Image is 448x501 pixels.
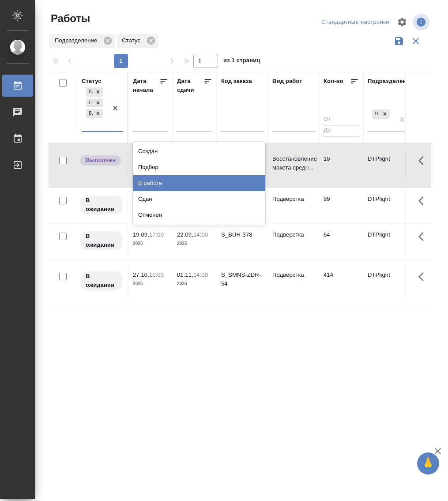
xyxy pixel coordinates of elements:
[177,271,193,278] p: 01.11,
[86,98,93,108] div: Готов к работе
[122,36,143,45] p: Статус
[117,34,158,48] div: Статус
[221,230,264,239] div: S_BUH-378
[133,159,265,175] div: Подбор
[86,272,117,290] p: В ожидании
[363,226,414,257] td: DTPlight
[319,266,363,297] td: 414
[413,266,434,287] button: Здесь прячутся важные кнопки
[85,108,104,119] div: Выполнен, Готов к работе, В ожидании
[417,452,439,475] button: 🙏
[421,454,436,473] span: 🙏
[319,190,363,221] td: 99
[79,195,123,215] div: Исполнитель назначен, приступать к работе пока рано
[272,195,315,203] p: Подверстка
[413,150,434,171] button: Здесь прячутся важные кнопки
[79,271,123,291] div: Исполнитель назначен, приступать к работе пока рано
[407,33,424,49] button: Сбросить фильтры
[391,33,407,49] button: Сохранить фильтры
[177,239,212,248] p: 2025
[221,271,264,288] div: S_SMNS-ZDR-54
[86,196,117,214] p: В ожидании
[177,279,212,288] p: 2025
[149,231,164,238] p: 17:00
[223,55,260,68] span: из 1 страниц
[55,36,100,45] p: Подразделение
[193,271,208,278] p: 14:00
[133,271,149,278] p: 27.10,
[133,175,265,191] div: В работе
[49,34,115,48] div: Подразделение
[193,231,208,238] p: 14:00
[324,125,359,136] input: До
[49,11,90,26] span: Работы
[133,143,265,159] div: Создан
[86,109,93,118] div: В ожидании
[363,266,414,297] td: DTPlight
[133,239,168,248] p: 2025
[324,77,343,86] div: Кол-во
[272,77,302,86] div: Вид работ
[177,231,193,238] p: 22.09,
[133,77,159,94] div: Дата начала
[319,150,363,181] td: 18
[133,191,265,207] div: Сдан
[413,14,431,30] span: Посмотреть информацию
[319,226,363,257] td: 64
[133,207,265,223] div: Отменен
[149,271,164,278] p: 10:00
[133,231,149,238] p: 19.09,
[82,77,102,86] div: Статус
[85,98,104,109] div: Выполнен, Готов к работе, В ожидании
[272,154,315,172] p: Восстановление макета средн...
[371,109,391,120] div: DTPlight
[221,77,252,86] div: Код заказа
[79,230,123,251] div: Исполнитель назначен, приступать к работе пока рано
[392,11,413,33] span: Настроить таблицу
[86,156,116,165] p: Выполнен
[85,87,104,98] div: Выполнен, Готов к работе, В ожидании
[363,150,414,181] td: DTPlight
[372,109,380,119] div: DTPlight
[133,279,168,288] p: 2025
[177,77,203,94] div: Дата сдачи
[319,15,392,29] div: split button
[368,77,413,86] div: Подразделение
[86,87,93,97] div: Выполнен
[363,190,414,221] td: DTPlight
[324,114,359,125] input: От
[272,271,315,279] p: Подверстка
[86,232,117,249] p: В ожидании
[413,226,434,247] button: Здесь прячутся важные кнопки
[272,230,315,239] p: Подверстка
[413,190,434,211] button: Здесь прячутся важные кнопки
